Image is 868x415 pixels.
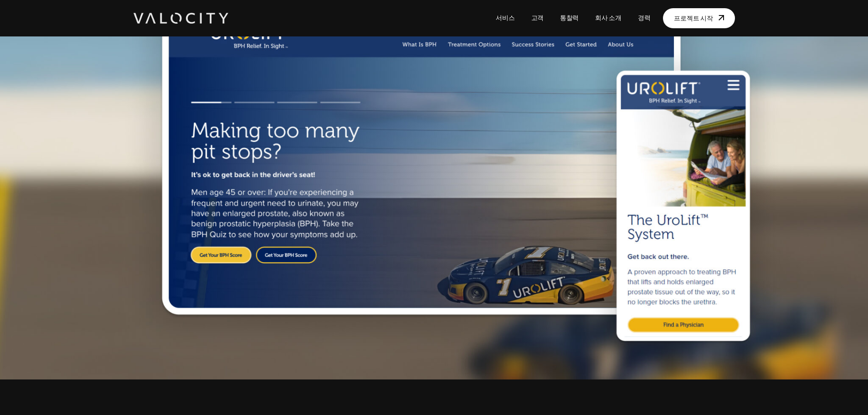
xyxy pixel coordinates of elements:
[634,10,654,27] a: 경력
[663,8,734,28] a: 프로젝트 시작
[496,15,514,22] font: 서비스
[528,10,547,27] a: 고객
[674,15,713,22] font: 프로젝트 시작
[556,10,582,27] a: 통찰력
[595,15,621,22] font: 회사 소개
[492,10,518,27] a: 서비스
[638,15,650,22] font: 경력
[591,10,625,27] a: 회사 소개
[531,15,544,22] font: 고객
[560,15,579,22] font: 통찰력
[134,13,228,24] img: 발로시티 디지털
